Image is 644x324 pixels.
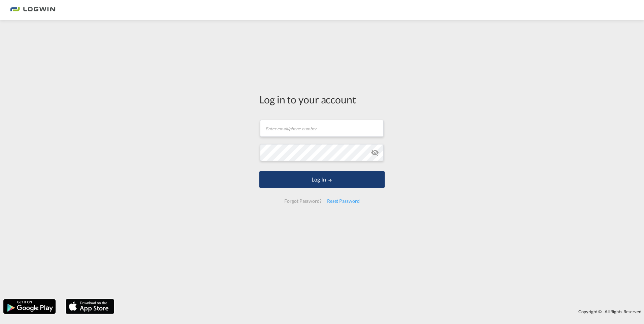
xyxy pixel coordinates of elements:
md-icon: icon-eye-off [371,149,379,157]
button: LOGIN [259,171,385,188]
img: apple.png [65,298,115,315]
img: bc73a0e0d8c111efacd525e4c8ad7d32.png [10,3,56,18]
img: google.png [3,298,56,315]
div: Copyright © . All Rights Reserved [118,306,644,317]
input: Enter email/phone number [260,120,384,137]
div: Reset Password [324,195,362,207]
div: Log in to your account [259,92,385,106]
div: Forgot Password? [282,195,324,207]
